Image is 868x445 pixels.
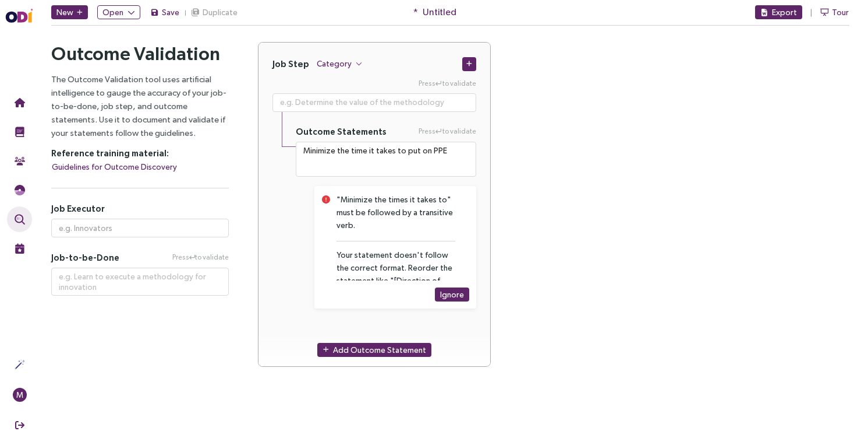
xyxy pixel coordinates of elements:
[272,93,476,112] textarea: Press Enter to validate
[7,206,32,232] button: Outcome Validation
[772,6,797,19] span: Export
[435,288,469,302] button: Ignore
[296,126,387,137] h5: Outcome Statements
[51,5,88,19] button: New
[51,203,229,214] h5: Job Executor
[7,148,32,174] button: Community
[51,252,119,263] span: Job-to-be-Done
[51,42,229,65] h2: Outcome Validation
[333,344,426,356] span: Add Outcome Statement
[51,72,229,139] p: The Outcome Validation tool uses artificial intelligence to gauge the accuracy of your job-to-be-...
[7,382,32,408] button: M
[97,5,140,19] button: Open
[15,185,25,195] img: JTBD Needs Framework
[51,268,229,296] textarea: Press Enter to validate
[423,5,456,19] span: Untitled
[51,148,169,158] strong: Reference training material:
[316,57,363,71] button: Category
[317,57,352,70] span: Category
[15,214,25,225] img: Outcome Validation
[190,5,238,19] button: Duplicate
[755,5,802,19] button: Export
[51,160,178,174] button: Guidelines for Outcome Discovery
[7,119,32,145] button: Training
[820,5,849,19] button: Tour
[7,352,32,377] button: Actions
[419,126,476,137] span: Press to validate
[15,359,25,370] img: Actions
[296,142,476,177] textarea: Press Enter to validate
[150,5,180,19] button: Save
[162,6,179,19] span: Save
[336,193,455,232] div: "Minimize the times it takes to" must be followed by a transitive verb.
[52,160,177,173] span: Guidelines for Outcome Discovery
[102,6,123,19] span: Open
[7,412,32,438] button: Sign Out
[336,248,455,325] div: Your statement doesn't follow the correct format. Reorder the statement like "[Direction of Impro...
[7,177,32,203] button: Needs Framework
[832,6,849,19] span: Tour
[15,156,25,166] img: Community
[51,219,229,237] input: e.g. Innovators
[15,243,25,254] img: Live Events
[56,6,73,19] span: New
[440,288,464,301] span: Ignore
[7,90,32,115] button: Home
[15,127,25,137] img: Training
[317,343,431,357] button: Add Outcome Statement
[16,388,23,402] span: M
[7,236,32,261] button: Live Events
[272,58,309,69] h4: Job Step
[172,252,229,263] span: Press to validate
